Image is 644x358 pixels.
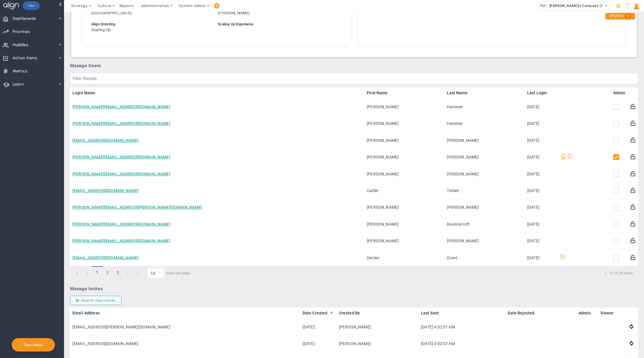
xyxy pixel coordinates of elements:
[625,13,631,19] span: 1
[445,233,525,249] td: [PERSON_NAME]
[630,221,636,227] button: Reset Password
[559,154,566,161] span: Align Champion
[525,99,557,115] td: [DATE]
[630,187,636,193] button: Reset Password
[600,311,625,315] a: Viewer
[508,311,574,315] a: Date Rejected
[147,268,190,279] span: items per page
[91,22,207,27] div: Align Branding
[218,22,334,27] div: Scaling Up Experience
[72,239,170,243] a: [PERSON_NAME][EMAIL_ADDRESS][DOMAIN_NAME]
[364,149,445,166] td: [PERSON_NAME]
[559,254,566,261] span: Decision Maker
[525,216,557,233] td: [DATE]
[72,121,170,126] a: [PERSON_NAME][EMAIL_ADDRESS][DOMAIN_NAME]
[630,237,636,244] button: Reset Password
[525,199,557,216] td: [DATE]
[579,311,596,315] a: Admin
[300,336,337,352] td: [DATE]
[525,183,557,199] td: [DATE]
[179,4,206,8] span: System Admin
[630,171,636,177] button: Reset Password
[72,105,170,109] a: [PERSON_NAME][EMAIL_ADDRESS][DOMAIN_NAME]
[91,27,111,32] span: Scaling Up
[300,319,337,336] td: [DATE]
[113,266,123,279] a: 3
[630,154,636,160] button: Reset Password
[13,52,37,64] span: Action Items
[337,336,419,352] td: [PERSON_NAME]
[13,39,28,51] span: Huddles
[70,296,121,305] button: Send All Open Invites
[147,268,156,278] span: 10
[525,149,557,166] td: [DATE]
[630,204,636,210] button: Reset Password
[364,216,445,233] td: [PERSON_NAME]
[630,137,636,143] button: Reset Password
[13,65,27,77] span: Metrics
[103,266,113,279] a: 2
[419,319,505,336] td: [DATE] 4:02:07 AM
[525,132,557,149] td: [DATE]
[147,268,164,279] span: 0
[13,13,36,25] span: Dashboards
[602,2,611,10] span: select
[70,73,638,84] input: Filter Results
[630,120,636,126] button: Reset Password
[364,250,445,266] td: Declan
[141,4,169,8] span: Administration
[445,199,525,216] td: [PERSON_NAME]
[72,138,138,143] a: [EMAIL_ADDRESS][DOMAIN_NAME]
[91,11,132,15] span: [GEOGRAPHIC_DATA]
[364,166,445,183] td: [PERSON_NAME]
[72,205,202,210] a: [PERSON_NAME][EMAIL_ADDRESS][PERSON_NAME][DOMAIN_NAME]
[630,324,633,330] button: Resend Invite
[445,149,525,166] td: [PERSON_NAME]
[70,319,300,336] td: [EMAIL_ADDRESS][PERSON_NAME][DOMAIN_NAME]
[13,26,30,38] span: Priorities
[539,2,547,9] img: 33318.Company.photo
[525,250,557,266] td: [DATE]
[98,4,111,8] span: Culture
[367,91,442,95] a: First Name
[364,99,445,115] td: [PERSON_NAME]
[525,115,557,132] td: [DATE]
[22,342,45,347] button: Tour Menu
[525,166,557,183] td: [DATE]
[445,132,525,149] td: [PERSON_NAME]
[72,91,362,95] a: Login Name
[613,91,626,95] a: Admin
[71,4,88,8] span: Strategy
[72,188,138,193] a: [EMAIL_ADDRESS][DOMAIN_NAME]
[445,99,525,115] td: Hammer
[156,268,164,278] span: select
[218,11,250,15] span: [PERSON_NAME]
[445,250,525,266] td: Grant
[605,13,635,20] div: STUCKS
[445,183,525,199] td: Timlen
[339,311,416,315] a: Created By
[364,199,445,216] td: [PERSON_NAME]
[364,183,445,199] td: Caitlin
[13,78,24,91] span: Learn
[72,222,170,227] a: [PERSON_NAME][EMAIL_ADDRESS][DOMAIN_NAME]
[133,268,143,279] a: Go to the last page
[421,311,503,315] a: Last Sent
[447,91,522,95] a: Last Name
[445,166,525,183] td: [PERSON_NAME]
[72,155,170,159] a: [PERSON_NAME][EMAIL_ADDRESS][DOMAIN_NAME]
[445,115,525,132] td: Hammer
[630,103,636,110] button: Reset Password
[70,63,638,68] h3: Manage Users
[337,319,419,336] td: [PERSON_NAME]
[525,233,557,249] td: [DATE]
[303,311,334,315] a: Date Created
[547,2,617,10] span: [PERSON_NAME]'s Company (Sandbox)
[633,2,640,10] img: 48978.Person.photo
[364,115,445,132] td: [PERSON_NAME]
[123,268,133,279] a: Go to the next page
[197,270,633,277] span: 1 - 10 of 28 items
[364,233,445,249] td: [PERSON_NAME]
[72,256,138,260] a: [EMAIL_ADDRESS][DOMAIN_NAME]
[72,172,170,176] a: [PERSON_NAME][EMAIL_ADDRESS][DOMAIN_NAME]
